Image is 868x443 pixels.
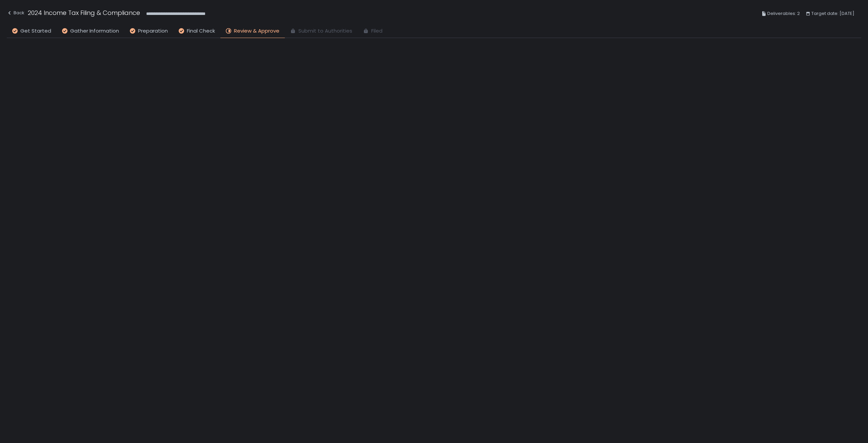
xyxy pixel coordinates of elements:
[70,27,119,35] span: Gather Information
[767,10,800,18] span: Deliverables: 2
[187,27,215,35] span: Final Check
[371,27,382,35] span: Filed
[20,27,51,35] span: Get Started
[7,8,24,19] button: Back
[28,8,140,17] h1: 2024 Income Tax Filing & Compliance
[234,27,279,35] span: Review & Approve
[138,27,168,35] span: Preparation
[298,27,352,35] span: Submit to Authorities
[7,9,24,17] div: Back
[811,10,854,18] span: Target date: [DATE]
